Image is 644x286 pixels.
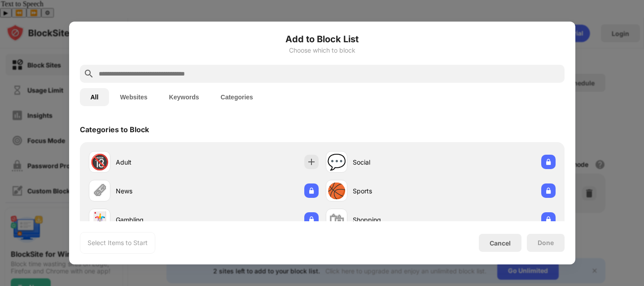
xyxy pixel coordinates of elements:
button: Keywords [158,88,210,106]
img: search.svg [83,68,94,79]
div: Categories to Block [80,125,149,134]
div: Select Items to Start [88,238,148,247]
div: News [116,186,204,196]
div: 💬 [327,153,346,171]
button: Categories [210,88,264,106]
div: 🗞 [92,182,107,200]
div: Done [538,239,554,246]
button: All [80,88,110,106]
div: Gambling [116,215,204,224]
div: 🏀 [327,182,346,200]
div: 🃏 [90,210,109,229]
h6: Add to Block List [80,32,565,46]
div: 🛍 [329,210,344,229]
div: Shopping [353,215,441,224]
button: Websites [109,88,158,106]
div: Cancel [490,239,511,247]
div: 🔞 [90,153,109,171]
div: Sports [353,186,441,196]
div: Choose which to block [80,47,565,54]
div: Adult [116,157,204,167]
div: Social [353,157,441,167]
